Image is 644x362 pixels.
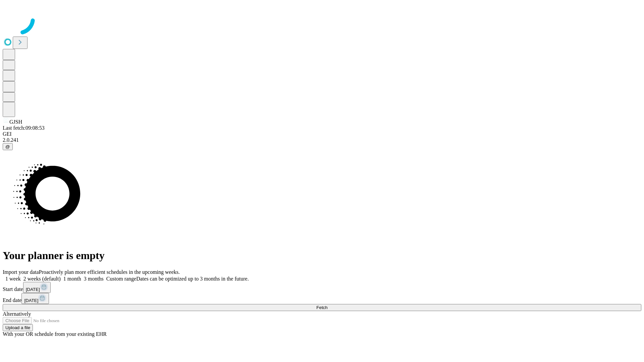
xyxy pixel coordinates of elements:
[3,311,31,317] span: Alternatively
[136,276,249,282] span: Dates can be optimized up to 3 months in the future.
[5,276,21,282] span: 1 week
[24,298,38,303] span: [DATE]
[3,304,641,311] button: Fetch
[3,137,641,143] div: 2.0.241
[3,324,33,331] button: Upload a file
[316,305,327,310] span: Fetch
[21,293,49,304] button: [DATE]
[9,119,22,125] span: GJSH
[63,276,81,282] span: 1 month
[3,293,641,304] div: End date
[26,287,40,292] span: [DATE]
[3,249,641,262] h1: Your planner is empty
[84,276,104,282] span: 3 months
[3,143,13,150] button: @
[3,269,39,275] span: Import your data
[3,282,641,293] div: Start date
[23,276,61,282] span: 2 weeks (default)
[39,269,180,275] span: Proactively plan more efficient schedules in the upcoming weeks.
[3,131,641,137] div: GEI
[23,282,51,293] button: [DATE]
[106,276,136,282] span: Custom range
[3,331,107,337] span: With your OR schedule from your existing EHR
[3,125,45,131] span: Last fetch: 09:08:53
[5,144,10,149] span: @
